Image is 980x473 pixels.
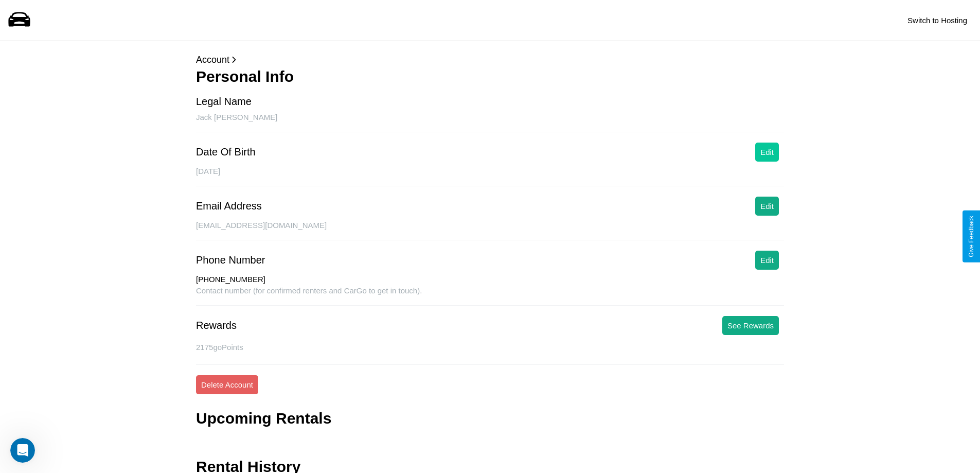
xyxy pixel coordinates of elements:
iframe: Intercom live chat [10,438,35,463]
div: [DATE] [196,167,784,186]
div: Phone Number [196,254,265,266]
button: Switch to Hosting [902,11,972,30]
div: Give Feedback [968,216,975,257]
div: Contact number (for confirmed renters and CarGo to get in touch). [196,286,784,306]
div: Jack [PERSON_NAME] [196,113,784,132]
div: [PHONE_NUMBER] [196,275,784,286]
h3: Upcoming Rentals [196,410,331,427]
h3: Personal Info [196,68,784,85]
div: Legal Name [196,96,252,108]
button: Delete Account [196,375,258,394]
p: Account [196,51,784,68]
button: See Rewards [722,316,779,335]
button: Edit [755,251,779,270]
div: Date Of Birth [196,146,256,158]
div: Rewards [196,320,237,331]
button: Edit [755,197,779,216]
p: 2175 goPoints [196,340,784,354]
div: Email Address [196,200,262,212]
button: Edit [755,143,779,162]
div: [EMAIL_ADDRESS][DOMAIN_NAME] [196,221,784,240]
